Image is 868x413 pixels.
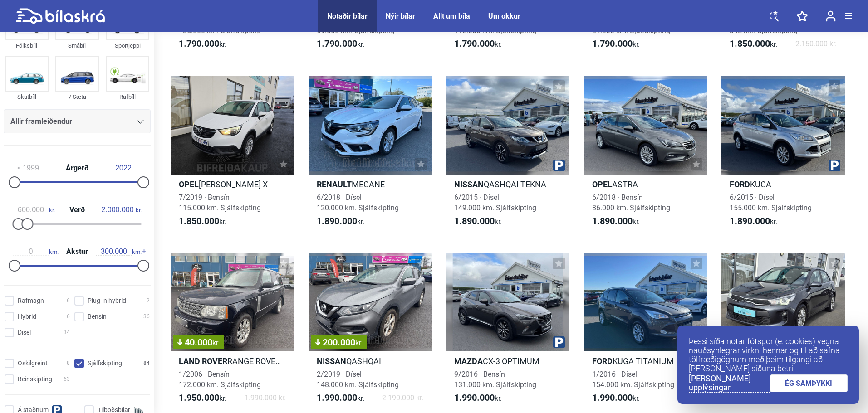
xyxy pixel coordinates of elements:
b: Renault [317,180,352,189]
div: Skutbíll [5,92,49,102]
span: Beinskipting [18,374,52,384]
span: 40.000 [177,338,220,347]
span: 1.990.000 kr. [245,393,286,403]
span: kr. [317,393,364,403]
span: 6/2015 · Dísel 149.000 km. Sjálfskipting [454,193,536,212]
img: parking.png [553,160,565,171]
b: 1.990.000 [317,392,357,403]
span: kr. [454,393,502,403]
h2: ASTRA [584,179,707,189]
span: 6/2015 · Dísel 155.000 km. Sjálfskipting [730,193,812,212]
h2: CX-3 OPTIMUM [446,356,569,366]
img: parking.png [553,336,565,348]
b: 1.990.000 [592,392,633,403]
span: kr. [592,216,640,227]
span: kr. [592,39,640,49]
span: Dísel [18,328,31,337]
b: Opel [179,180,199,189]
b: 1.790.000 [592,38,633,49]
span: kr. [99,206,142,214]
span: 1/2016 · Dísel 154.000 km. Sjálfskipting [592,370,674,389]
b: 1.790.000 [317,38,357,49]
b: 1.890.000 [317,215,357,226]
h2: MEGANE [309,179,432,189]
span: kr. [592,393,640,403]
span: 6 [67,296,70,306]
span: kr. [317,216,364,227]
div: Smábíl [55,40,99,51]
b: Land Rover [179,356,227,366]
b: 1.890.000 [592,215,633,226]
span: 2/2019 · Dísel 148.000 km. Sjálfskipting [317,370,399,389]
span: Óskilgreint [18,359,48,368]
span: 8 [67,359,70,368]
h2: KUGA TITANIUM [584,356,707,366]
p: Þessi síða notar fótspor (e. cookies) vegna nauðsynlegrar virkni hennar og til að safna tölfræðig... [689,337,848,373]
span: Plug-in hybrid [88,296,126,306]
span: Árgerð [64,165,91,172]
a: 40.000kr.Land RoverRANGE ROVER VOGUE HSE V8 SUPERCHARGED1/2006 · Bensín172.000 km. Sjálfskipting1... [171,253,294,412]
span: kr. [212,339,220,347]
b: 1.950.000 [179,392,219,403]
span: 2.190.000 kr. [382,393,423,403]
a: OpelASTRA6/2018 · Bensín86.000 km. Sjálfskipting1.890.000kr. [584,76,707,234]
a: Notaðir bílar [327,12,368,20]
b: Nissan [317,356,346,366]
b: 1.790.000 [179,38,219,49]
span: 2 [147,296,150,306]
b: Mazda [454,356,483,366]
span: Hybrid [18,312,36,321]
b: 1.890.000 [730,215,770,226]
span: kr. [317,39,364,49]
h2: QASHQAI TEKNA [446,179,569,189]
div: Sportjeppi [106,40,149,51]
span: km. [96,248,142,256]
span: kr. [13,206,55,214]
b: Ford [592,356,613,366]
b: Opel [592,180,612,189]
span: kr. [179,216,226,227]
span: 63 [64,374,70,384]
a: ÉG SAMÞYKKI [770,374,848,392]
h2: QASHQAI [309,356,432,366]
img: user-login.svg [826,10,836,22]
span: Akstur [64,248,90,255]
span: kr. [454,216,502,227]
h2: RANGE ROVER VOGUE HSE V8 SUPERCHARGED [171,356,294,366]
div: Fólksbíll [5,40,49,51]
b: 1.890.000 [454,215,495,226]
span: Sjálfskipting [88,359,122,368]
b: 1.790.000 [454,38,495,49]
a: Um okkur [488,12,520,20]
span: kr. [355,339,363,347]
a: NissanQASHQAI TEKNA6/2015 · Dísel149.000 km. Sjálfskipting1.890.000kr. [446,76,569,234]
span: 1/2006 · Bensín 172.000 km. Sjálfskipting [179,370,261,389]
a: Nýir bílar [386,12,415,20]
a: Opel[PERSON_NAME] X7/2019 · Bensín115.000 km. Sjálfskipting1.850.000kr. [171,76,294,234]
span: Rafmagn [18,296,44,306]
b: Nissan [454,180,484,189]
a: 200.000kr.NissanQASHQAI2/2019 · Dísel148.000 km. Sjálfskipting1.990.000kr.2.190.000 kr. [309,253,432,412]
span: 2.150.000 kr. [795,39,837,49]
span: 200.000 [315,338,363,347]
b: Ford [730,180,750,189]
span: 6/2018 · Dísel 120.000 km. Sjálfskipting [317,193,399,212]
a: Allt um bíla [433,12,470,20]
span: 34 [64,328,70,337]
span: kr. [179,39,226,49]
span: 36 [143,312,150,321]
h2: [PERSON_NAME] X [171,179,294,189]
span: Bensín [88,312,107,321]
span: 6 [67,312,70,321]
a: MazdaCX-3 OPTIMUM9/2016 · Bensín131.000 km. Sjálfskipting1.990.000kr. [446,253,569,412]
a: FordKUGA TITANIUM1/2016 · Dísel154.000 km. Sjálfskipting1.990.000kr. [584,253,707,412]
div: 7 Sæta [55,92,99,102]
b: 1.850.000 [730,38,770,49]
span: Allir framleiðendur [10,115,72,128]
span: Verð [67,206,87,214]
b: 1.990.000 [454,392,495,403]
a: 200.000kr.KiaRIO5/2021 · Bensín143.000 km. Sjálfskipting1.990.000kr.2.190.000 kr. [721,253,845,412]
